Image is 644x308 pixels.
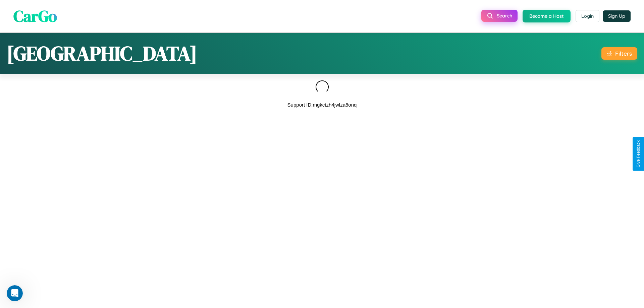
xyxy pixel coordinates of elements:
[603,10,631,22] button: Sign Up
[7,285,23,301] iframe: Intercom live chat
[497,13,512,19] span: Search
[13,5,57,27] span: CarGo
[481,10,518,22] button: Search
[601,47,637,60] button: Filters
[523,10,571,22] button: Become a Host
[7,40,197,67] h1: [GEOGRAPHIC_DATA]
[615,50,632,57] div: Filters
[636,140,641,168] div: Give Feedback
[287,100,357,109] p: Support ID: mgkctzh4jwlza8onq
[576,10,599,22] button: Login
